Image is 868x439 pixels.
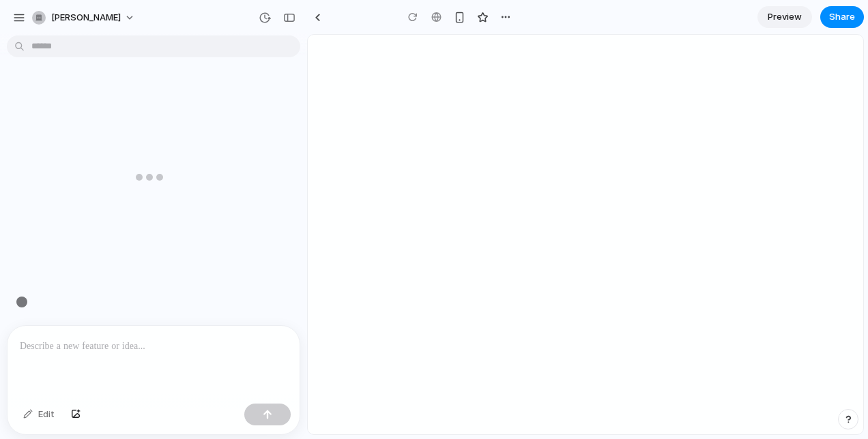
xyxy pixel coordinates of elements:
a: Preview [757,6,812,28]
button: Share [820,6,864,28]
span: [PERSON_NAME] [51,11,121,25]
span: Share [829,10,855,24]
button: [PERSON_NAME] [27,7,142,29]
span: Preview [768,10,802,24]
